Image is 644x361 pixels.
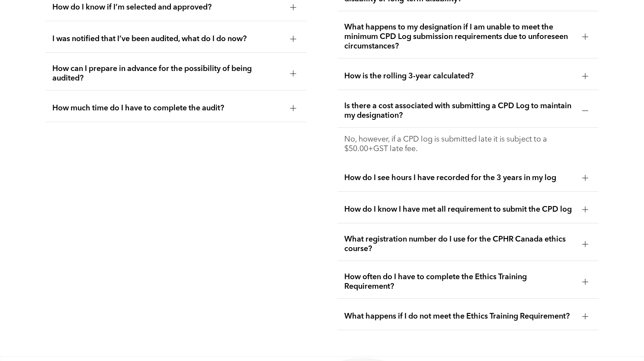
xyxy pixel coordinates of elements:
span: How often do I have to complete the Ethics Training Requirement? [344,272,575,291]
span: How is the rolling 3-year calculated? [344,71,575,81]
span: How can I prepare in advance for the possibility of being audited? [52,64,283,83]
span: How do I know if I’m selected and approved? [52,3,283,12]
span: How much time do I have to complete the audit? [52,103,283,113]
p: No, however, if a CPD log is submitted late it is subject to a $50.00+GST late fee. [344,135,592,154]
span: What registration number do I use for the CPHR Canada ethics course? [344,235,575,254]
span: What happens to my designation if I am unable to meet the minimum CPD Log submission requirements... [344,23,575,51]
span: How do I see hours I have recorded for the 3 years in my log [344,173,575,183]
span: What happens if I do not meet the Ethics Training Requirement? [344,312,575,321]
span: How do I know I have met all requirement to submit the CPD log [344,205,575,214]
span: I was notified that I’ve been audited, what do I do now? [52,34,283,44]
span: Is there a cost associated with submitting a CPD Log to maintain my designation? [344,101,575,120]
